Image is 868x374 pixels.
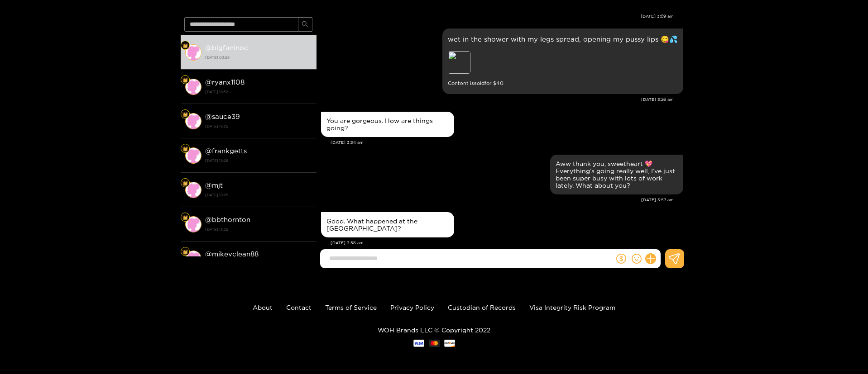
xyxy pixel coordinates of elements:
span: smile [632,254,642,264]
strong: [DATE] 18:25 [205,156,312,165]
img: conversation [185,216,201,232]
a: Terms of Service [325,304,377,311]
strong: [DATE] 18:25 [205,122,312,130]
button: search [298,17,312,32]
div: Sep. 20, 3:26 am [442,28,683,94]
strong: [DATE] 03:58 [205,53,312,62]
div: [DATE] 3:26 am [321,96,674,103]
strong: [DATE] 18:25 [205,191,312,199]
img: conversation [185,251,201,267]
img: Fan Level [182,215,188,220]
img: Fan Level [182,249,188,255]
img: conversation [185,44,201,61]
div: [DATE] 3:09 am [321,13,674,19]
img: Fan Level [182,77,188,83]
div: Sep. 20, 3:57 am [550,155,683,194]
div: [DATE] 3:34 am [331,139,683,146]
small: Content is sold for $ 40 [448,78,678,89]
span: search [302,21,308,28]
img: conversation [185,182,201,198]
strong: @ ryanx1108 [205,78,245,86]
a: Visa Integrity Risk Program [529,304,615,311]
div: Sep. 20, 3:34 am [321,112,454,137]
div: Good. What happened at the [GEOGRAPHIC_DATA]? [326,218,449,232]
img: conversation [185,79,201,95]
strong: @ bigfaninoc [205,44,248,52]
div: Sep. 20, 3:58 am [321,212,454,237]
strong: [DATE] 18:52 [205,88,312,96]
div: Aww thank you, sweetheart 💖 Everything’s going really well, I’ve just been super busy with lots o... [556,160,678,189]
img: Fan Level [182,180,188,186]
strong: @ bbthornton [205,216,250,223]
a: Custodian of Records [448,304,516,311]
strong: [DATE] 18:25 [205,225,312,233]
strong: @ mjt [205,181,223,189]
img: conversation [185,147,201,164]
button: dollar [614,252,628,265]
strong: @ mikeyclean88 [205,250,259,258]
a: Privacy Policy [390,304,434,311]
strong: @ frankgetts [205,147,247,155]
div: [DATE] 3:57 am [321,197,674,203]
span: dollar [616,254,626,264]
a: About [253,304,273,311]
div: You are gorgeous. How are things going? [326,117,449,132]
img: Fan Level [182,43,188,48]
img: conversation [185,113,201,129]
a: Contact [286,304,312,311]
div: [DATE] 3:58 am [331,240,683,246]
p: wet in the shower with my legs spread, opening my pussy lips 😋💦 [448,34,678,44]
img: Fan Level [182,112,188,117]
strong: @ sauce39 [205,113,240,120]
img: Fan Level [182,146,188,151]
